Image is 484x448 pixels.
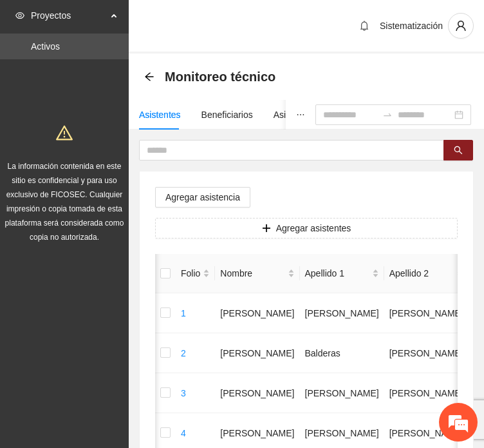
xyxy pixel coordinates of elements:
[5,162,124,242] span: La información contenida en este sitio es confidencial y para uso exclusivo de FICOSEC. Cualquier...
[300,293,384,333] td: [PERSON_NAME]
[181,308,186,318] a: 1
[155,187,250,208] button: Agregar asistencia
[384,293,469,333] td: [PERSON_NAME]
[286,100,315,130] button: ellipsis
[300,333,384,373] td: Balderas
[144,72,154,82] span: arrow-left
[296,110,305,119] span: ellipsis
[262,224,271,234] span: plus
[384,373,469,413] td: [PERSON_NAME]
[449,20,473,32] span: user
[300,373,384,413] td: [PERSON_NAME]
[274,108,319,122] div: Asistencias
[181,266,200,280] span: Folio
[165,66,275,87] span: Monitoreo técnico
[31,3,107,28] span: Proyectos
[15,11,24,20] span: eye
[215,254,299,293] th: Nombre
[380,21,443,31] span: Sistematización
[176,254,215,293] th: Folio
[220,266,284,280] span: Nombre
[448,13,474,39] button: user
[31,41,60,52] a: Activos
[276,221,351,235] span: Agregar asistentes
[56,124,73,141] span: warning
[215,333,299,373] td: [PERSON_NAME]
[443,140,473,161] button: search
[305,266,369,280] span: Apellido 1
[201,108,253,122] div: Beneficiarios
[215,373,299,413] td: [PERSON_NAME]
[215,293,299,333] td: [PERSON_NAME]
[181,388,186,398] a: 3
[354,15,375,36] button: bell
[300,254,384,293] th: Apellido 1
[355,21,374,31] span: bell
[382,110,393,120] span: to
[384,333,469,373] td: [PERSON_NAME]
[144,72,154,83] div: Back
[382,110,393,120] span: swap-right
[454,146,463,156] span: search
[181,428,186,438] a: 4
[165,190,240,204] span: Agregar asistencia
[181,348,186,358] a: 2
[384,254,469,293] th: Apellido 2
[389,266,454,280] span: Apellido 2
[139,108,181,122] div: Asistentes
[155,218,458,239] button: plusAgregar asistentes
